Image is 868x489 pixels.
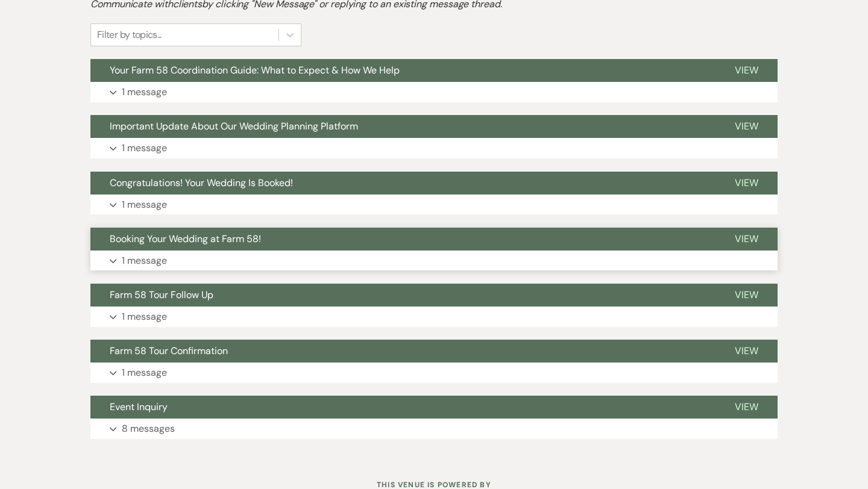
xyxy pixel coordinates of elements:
div: Filter by topics... [97,28,162,42]
p: 1 message [122,140,167,156]
span: View [735,288,758,301]
button: Important Update About Our Wedding Planning Platform [90,115,715,138]
button: View [715,59,778,82]
button: 1 message [90,363,778,383]
p: 1 message [122,197,167,213]
button: 8 messages [90,419,778,439]
p: 1 message [122,84,167,100]
button: 1 message [90,138,778,158]
span: View [735,232,758,245]
p: 1 message [122,365,167,381]
p: 8 messages [122,421,175,437]
button: Congratulations! Your Wedding Is Booked! [90,172,715,195]
button: View [715,115,778,138]
button: 1 message [90,307,778,327]
span: Farm 58 Tour Follow Up [110,288,213,301]
span: View [735,400,758,413]
button: View [715,340,778,363]
button: 1 message [90,251,778,271]
span: View [735,176,758,189]
button: Farm 58 Tour Follow Up [90,284,715,307]
span: Booking Your Wedding at Farm 58! [110,232,261,245]
button: View [715,396,778,419]
button: Your Farm 58 Coordination Guide: What to Expect & How We Help [90,59,715,82]
span: Farm 58 Tour Confirmation [110,344,228,357]
button: Event Inquiry [90,396,715,419]
span: View [735,344,758,357]
p: 1 message [122,309,167,325]
span: Important Update About Our Wedding Planning Platform [110,120,358,132]
span: View [735,64,758,76]
button: 1 message [90,82,778,102]
button: View [715,228,778,251]
span: Your Farm 58 Coordination Guide: What to Expect & How We Help [110,64,400,76]
span: Event Inquiry [110,400,168,413]
button: Booking Your Wedding at Farm 58! [90,228,715,251]
span: Congratulations! Your Wedding Is Booked! [110,176,293,189]
button: View [715,172,778,195]
button: View [715,284,778,307]
span: View [735,120,758,132]
button: Farm 58 Tour Confirmation [90,340,715,363]
button: 1 message [90,195,778,215]
p: 1 message [122,253,167,269]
